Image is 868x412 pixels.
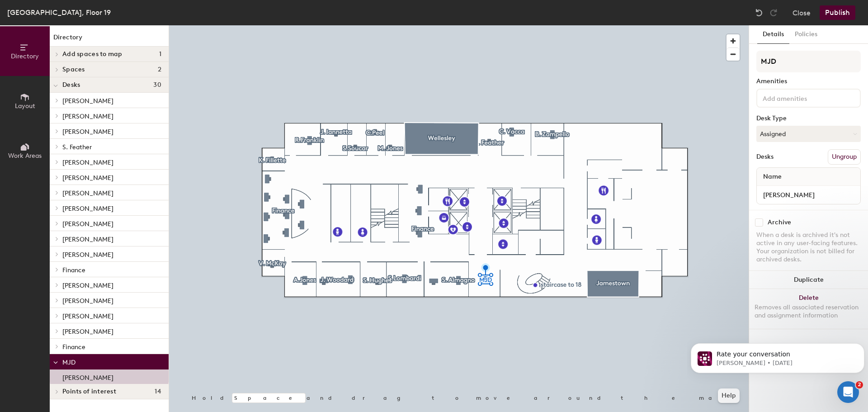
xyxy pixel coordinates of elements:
[756,115,861,122] div: Desk Type
[759,189,859,201] input: Unnamed desk
[62,81,80,89] span: Desks
[62,113,113,120] span: [PERSON_NAME]
[837,381,859,403] iframe: Intercom live chat
[62,51,123,58] span: Add spaces to map
[687,324,868,388] iframe: Intercom notifications message
[749,289,868,329] button: DeleteRemoves all associated reservation and assignment information
[759,169,786,185] span: Name
[62,159,113,166] span: [PERSON_NAME]
[50,33,169,47] h1: Directory
[769,8,778,17] img: Redo
[62,128,113,136] span: [PERSON_NAME]
[62,297,113,305] span: [PERSON_NAME]
[155,388,161,395] span: 14
[62,97,113,105] span: [PERSON_NAME]
[756,153,774,161] div: Desks
[62,220,113,228] span: [PERSON_NAME]
[62,313,113,320] span: [PERSON_NAME]
[62,359,75,366] span: MJD
[793,5,811,20] button: Close
[11,52,39,60] span: Directory
[828,149,861,165] button: Ungroup
[62,251,113,259] span: [PERSON_NAME]
[718,388,740,403] button: Help
[820,5,855,20] button: Publish
[62,205,113,213] span: [PERSON_NAME]
[761,92,842,103] input: Add amenities
[768,219,791,226] div: Archive
[15,102,35,110] span: Layout
[62,189,113,197] span: [PERSON_NAME]
[159,51,161,58] span: 1
[153,81,161,89] span: 30
[757,25,789,44] button: Details
[62,388,116,395] span: Points of interest
[62,266,85,274] span: Finance
[62,328,113,336] span: [PERSON_NAME]
[62,236,113,243] span: [PERSON_NAME]
[62,174,113,182] span: [PERSON_NAME]
[62,343,85,351] span: Finance
[8,152,42,160] span: Work Areas
[789,25,823,44] button: Policies
[756,78,861,85] div: Amenities
[158,66,161,73] span: 2
[62,66,85,73] span: Spaces
[755,8,764,17] img: Undo
[7,7,111,18] div: [GEOGRAPHIC_DATA], Floor 19
[62,282,113,289] span: [PERSON_NAME]
[756,126,861,142] button: Assigned
[62,371,113,382] p: [PERSON_NAME]
[856,381,863,388] span: 2
[756,231,861,264] div: When a desk is archived it's not active in any user-facing features. Your organization is not bil...
[755,303,863,320] div: Removes all associated reservation and assignment information
[62,143,92,151] span: S. Feather
[749,271,868,289] button: Duplicate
